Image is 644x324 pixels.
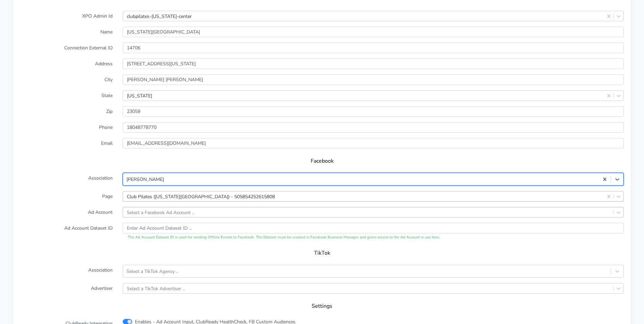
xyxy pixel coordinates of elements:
h5: Settings [27,303,617,309]
label: Ad Account [15,207,118,217]
div: Select a TikTok Advertiser .. [127,285,185,292]
h5: Facebook [27,158,617,164]
input: Enter the City .. [123,74,624,85]
input: Enter Ad Account Dataset ID ... [123,223,624,233]
label: City [15,74,118,85]
label: XPO Admin Id [15,11,118,21]
label: State [15,90,118,101]
div: The Ad Account Dataset ID is used for sending Offline Events to Facebook. The Dataset must be cre... [123,235,624,240]
label: Zip [15,106,118,117]
div: Select a TikTok Agency .. [126,268,178,275]
label: Email [15,138,118,148]
input: Enter Email ... [123,138,624,148]
input: Enter Address .. [123,59,624,69]
div: [US_STATE] [127,92,152,99]
div: Select a Facebook Ad Account .. [127,209,194,216]
label: Connection External ID [15,43,118,53]
div: [PERSON_NAME] [126,176,164,183]
div: Club Pilates ([US_STATE][GEOGRAPHIC_DATA]) - 505854252615808 [127,193,275,200]
label: Page [15,191,118,202]
label: Phone [15,122,118,133]
label: Association [15,173,118,186]
label: Association [15,265,118,278]
input: Enter the external ID .. [123,43,624,53]
label: Ad Account Dataset ID [15,223,118,240]
div: clubpilates-[US_STATE]-center [127,13,192,20]
h5: TikTok [27,250,617,256]
label: Name [15,27,118,37]
input: Enter Name ... [123,27,624,37]
label: Advertiser [15,283,118,294]
input: Enter Zip .. [123,106,624,117]
input: Enter phone ... [123,122,624,133]
label: Address [15,59,118,69]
